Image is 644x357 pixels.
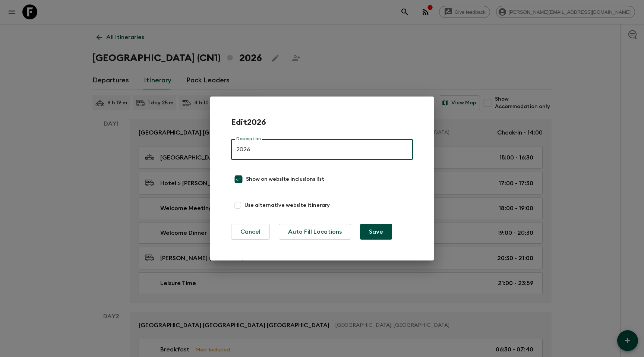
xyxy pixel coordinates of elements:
[236,136,261,142] label: Description
[246,176,324,183] span: Show on website inclusions list
[279,224,351,240] button: Auto Fill Locations
[231,224,270,240] button: Cancel
[231,117,266,127] h2: Edit 2026
[244,202,330,209] span: Use alternative website itinerary
[360,224,392,240] button: Save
